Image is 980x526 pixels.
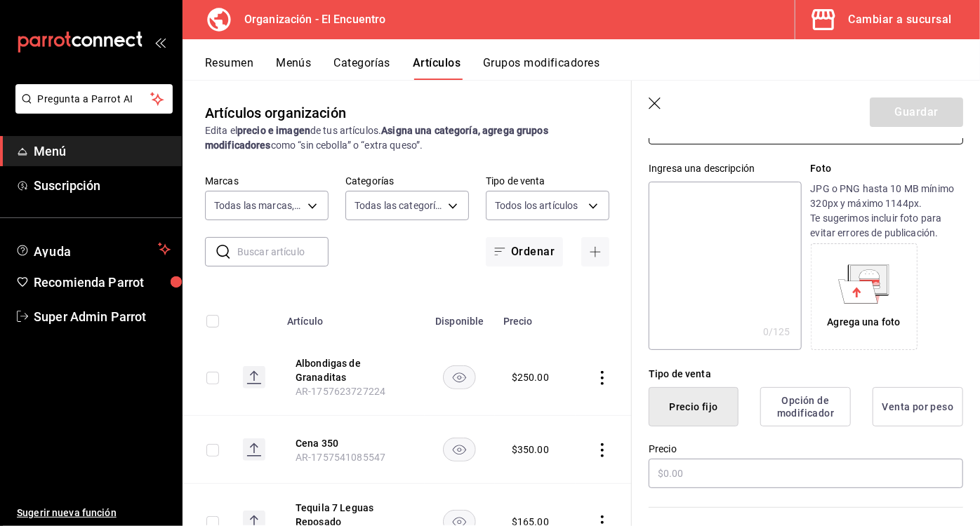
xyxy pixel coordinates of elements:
button: Pregunta a Parrot AI [15,84,173,114]
div: $ 250.00 [512,370,549,384]
button: Categorías [334,56,391,80]
span: Super Admin Parrot [34,307,171,326]
span: Todas las categorías, Sin categoría [355,198,443,213]
span: Sugerir nueva función [17,506,171,520]
input: $0.00 [649,459,963,488]
button: edit-product-location [296,436,408,450]
label: Marcas [205,177,329,187]
span: Ayuda [34,241,152,257]
button: Venta por peso [873,387,963,426]
p: JPG o PNG hasta 10 MB mínimo 320px y máximo 1144px. Te sugerimos incluir foto para evitar errores... [811,182,963,241]
span: AR-1757541085547 [296,452,385,463]
div: Edita el de tus artículos. como “sin cebolla” o “extra queso”. [205,123,609,153]
button: Precio fijo [649,387,739,426]
button: Artículos [413,56,461,80]
span: Suscripción [34,176,171,195]
th: Precio [495,295,576,339]
label: Precio [649,445,963,454]
div: 0 /125 [763,325,790,339]
button: Resumen [205,56,253,80]
span: AR-1757623727224 [296,386,385,397]
button: edit-product-location [296,356,408,384]
div: navigation tabs [205,56,980,80]
div: $ 350.00 [512,443,549,457]
label: Tipo de venta [486,177,609,187]
div: Cambiar a sucursal [849,10,952,29]
button: Grupos modificadores [483,56,600,80]
label: Categorías [345,177,469,187]
input: Buscar artículo [237,238,329,266]
strong: precio e imagen [237,125,310,136]
strong: Asigna una categoría, agrega grupos modificadores [205,125,548,151]
button: availability-product [443,365,476,389]
p: Foto [811,161,963,176]
span: Todos los artículos [495,198,578,213]
span: Todas las marcas, Sin marca [214,198,303,213]
div: Agrega una foto [828,315,901,330]
button: actions [595,371,609,385]
th: Disponible [425,295,495,339]
div: Ingresa una descripción [649,161,801,176]
div: Agrega una foto [814,247,914,346]
span: Pregunta a Parrot AI [38,92,151,107]
button: actions [595,443,609,457]
button: Menús [276,56,311,80]
button: open_drawer_menu [154,36,166,48]
div: Artículos organización [205,102,346,123]
h3: Organización - El Encuentro [233,11,386,28]
button: availability-product [443,438,476,461]
a: Pregunta a Parrot AI [10,102,173,116]
button: Opción de modificador [760,387,851,426]
div: Tipo de venta [649,367,963,382]
th: Artículo [279,295,425,339]
button: Ordenar [486,237,563,267]
span: Menú [34,142,171,161]
span: Recomienda Parrot [34,273,171,292]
